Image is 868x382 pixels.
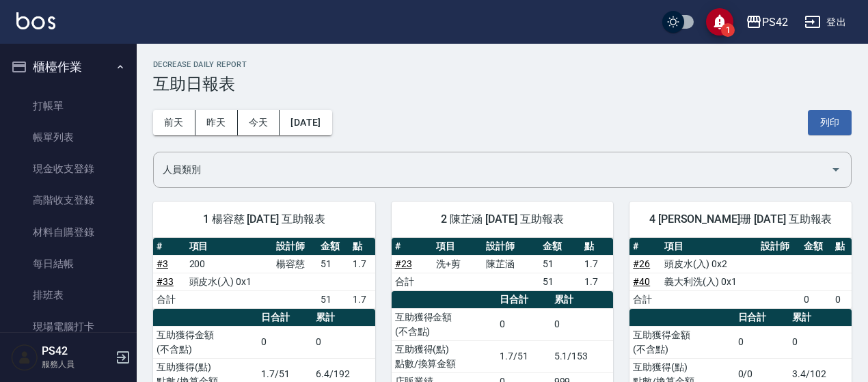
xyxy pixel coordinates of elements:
[581,255,614,273] td: 1.7
[735,309,789,327] th: 日合計
[539,238,581,256] th: 金額
[392,340,496,372] td: 互助獲得(點) 點數/換算金額
[395,258,412,269] a: #23
[629,238,852,309] table: a dense table
[832,238,852,256] th: 點
[808,110,852,135] button: 列印
[629,290,661,308] td: 合計
[762,14,788,31] div: PS42
[5,90,131,122] a: 打帳單
[661,255,757,273] td: 頭皮水(入) 0x2
[349,238,375,256] th: 點
[349,255,375,273] td: 1.7
[159,158,825,182] input: 人員名稱
[629,238,661,256] th: #
[789,326,852,358] td: 0
[551,340,614,372] td: 5.1/153
[392,238,614,291] table: a dense table
[740,8,794,36] button: PS42
[539,273,581,290] td: 51
[238,110,280,135] button: 今天
[16,12,55,29] img: Logo
[721,23,735,37] span: 1
[317,255,350,273] td: 51
[5,311,131,342] a: 現場電腦打卡
[258,309,312,327] th: 日合計
[153,238,186,256] th: #
[5,122,131,153] a: 帳單列表
[5,185,131,216] a: 高階收支登錄
[661,238,757,256] th: 項目
[5,49,131,85] button: 櫃檯作業
[661,273,757,290] td: 義大利洗(入) 0x1
[42,344,111,358] h5: PS42
[551,291,614,309] th: 累計
[496,291,551,309] th: 日合計
[157,258,168,269] a: #3
[799,10,852,35] button: 登出
[433,238,483,256] th: 項目
[581,238,614,256] th: 點
[5,217,131,248] a: 材料自購登錄
[392,273,433,290] td: 合計
[153,290,186,308] td: 合計
[633,258,650,269] a: #26
[832,290,852,308] td: 0
[317,290,350,308] td: 51
[825,159,847,180] button: Open
[633,276,650,287] a: #40
[789,309,852,327] th: 累計
[317,238,350,256] th: 金額
[392,308,496,340] td: 互助獲得金額 (不含點)
[186,255,273,273] td: 200
[273,255,317,273] td: 楊容慈
[800,290,832,308] td: 0
[280,110,331,135] button: [DATE]
[5,279,131,311] a: 排班表
[483,238,539,256] th: 設計師
[757,238,800,256] th: 設計師
[153,74,852,94] h3: 互助日報表
[186,238,273,256] th: 項目
[195,110,238,135] button: 昨天
[706,8,733,36] button: save
[11,344,38,371] img: Person
[392,238,433,256] th: #
[312,326,375,358] td: 0
[496,308,551,340] td: 0
[551,308,614,340] td: 0
[186,273,273,290] td: 頭皮水(入) 0x1
[273,238,317,256] th: 設計師
[408,213,597,226] span: 2 陳芷涵 [DATE] 互助報表
[349,290,375,308] td: 1.7
[153,326,258,358] td: 互助獲得金額 (不含點)
[153,238,375,309] table: a dense table
[629,326,734,358] td: 互助獲得金額 (不含點)
[483,255,539,273] td: 陳芷涵
[433,255,483,273] td: 洗+剪
[157,276,174,287] a: #33
[312,309,375,327] th: 累計
[496,340,551,372] td: 1.7/51
[5,153,131,185] a: 現金收支登錄
[258,326,312,358] td: 0
[735,326,789,358] td: 0
[153,110,195,135] button: 前天
[153,60,852,69] h2: Decrease Daily Report
[42,358,111,370] p: 服務人員
[539,255,581,273] td: 51
[646,213,835,226] span: 4 [PERSON_NAME]珊 [DATE] 互助報表
[581,273,614,290] td: 1.7
[5,248,131,279] a: 每日結帳
[800,238,832,256] th: 金額
[169,213,359,226] span: 1 楊容慈 [DATE] 互助報表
